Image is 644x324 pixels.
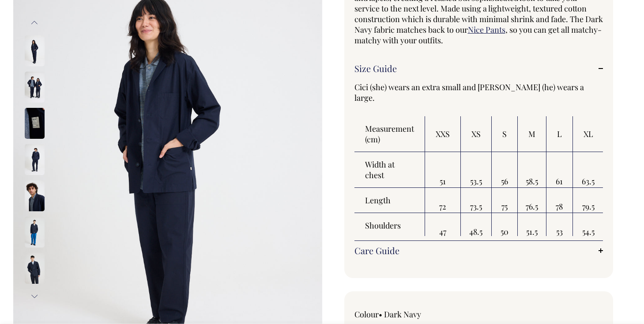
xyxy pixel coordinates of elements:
[492,213,518,238] td: 50
[425,213,461,238] td: 47
[492,188,518,213] td: 75
[25,108,45,139] img: dark-navy
[492,152,518,188] td: 56
[354,116,425,152] th: Measurement (cm)
[518,188,546,213] td: 76.5
[25,72,45,103] img: dark-navy
[468,24,505,35] a: Nice Pants
[573,213,604,238] td: 54.5
[25,217,45,248] img: dark-navy
[354,309,454,320] div: Colour
[573,188,604,213] td: 79.5
[546,116,573,152] th: L
[354,24,602,46] span: , so you can get all matchy-matchy with your outfits.
[28,13,41,33] button: Previous
[425,188,461,213] td: 72
[425,116,461,152] th: XXS
[461,152,492,188] td: 53.5
[354,63,603,74] a: Size Guide
[546,213,573,238] td: 53
[546,188,573,213] td: 78
[518,152,546,188] td: 58.5
[25,180,45,211] img: dark-navy
[25,144,45,175] img: dark-navy
[425,152,461,188] td: 51
[461,213,492,238] td: 48.5
[546,152,573,188] td: 61
[461,188,492,213] td: 73.5
[354,152,425,188] th: Width at chest
[354,188,425,213] th: Length
[25,35,45,66] img: dark-navy
[461,116,492,152] th: XS
[384,309,421,320] label: Dark Navy
[573,152,604,188] td: 63.5
[354,245,603,256] a: Care Guide
[25,253,45,284] img: dark-navy
[28,286,41,306] button: Next
[354,82,584,103] span: Cici (she) wears an extra small and [PERSON_NAME] (he) wears a large.
[492,116,518,152] th: S
[518,213,546,238] td: 51.5
[573,116,604,152] th: XL
[354,213,425,238] th: Shoulders
[518,116,546,152] th: M
[379,309,382,320] span: •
